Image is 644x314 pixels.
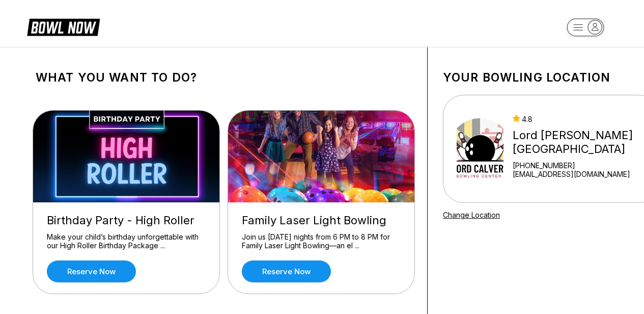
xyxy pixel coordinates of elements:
h1: What you want to do? [36,70,412,85]
a: Change Location [443,211,500,219]
a: Reserve now [242,260,331,282]
a: Reserve now [47,260,136,282]
img: Lord Calvert Bowling Center [457,111,503,187]
div: Family Laser Light Bowling [242,214,401,227]
div: Make your child’s birthday unforgettable with our High Roller Birthday Package ... [47,232,206,250]
img: Family Laser Light Bowling [228,111,415,202]
img: Birthday Party - High Roller [33,111,220,202]
div: Birthday Party - High Roller [47,214,206,227]
div: Join us [DATE] nights from 6 PM to 8 PM for Family Laser Light Bowling—an el ... [242,232,401,250]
